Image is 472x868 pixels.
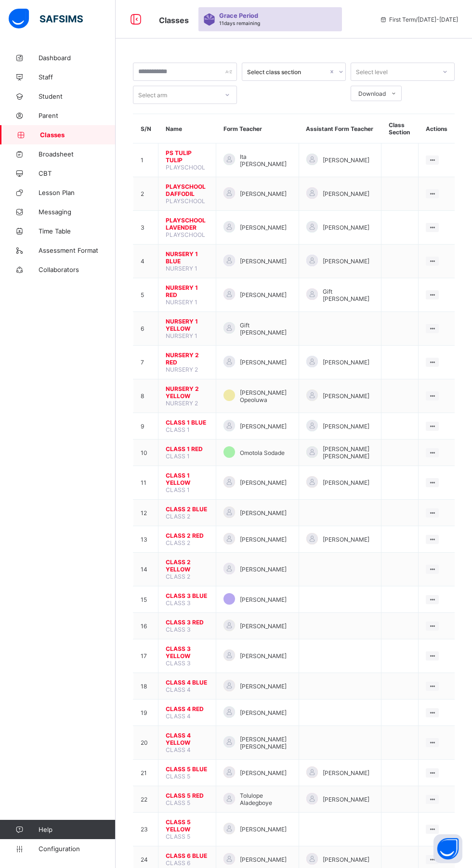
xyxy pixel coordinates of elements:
td: 1 [133,143,158,177]
span: Staff [39,73,116,81]
td: 14 [133,553,158,586]
span: Grace Period [219,12,258,19]
span: Student [39,92,116,100]
span: CLASS 3 RED [166,619,209,626]
span: [PERSON_NAME] [240,566,287,573]
span: CLASS 1 [166,486,190,493]
span: Broadsheet [39,150,116,158]
span: Help [39,826,115,833]
td: 16 [133,613,158,639]
th: S/N [133,114,158,143]
span: Classes [159,15,189,25]
span: [PERSON_NAME] [323,856,369,863]
span: [PERSON_NAME] [323,190,369,197]
span: [PERSON_NAME] [240,359,287,366]
td: 4 [133,245,158,278]
td: 2 [133,177,158,211]
span: NURSERY 2 [166,400,198,407]
span: [PERSON_NAME] [323,796,369,803]
span: Ita [PERSON_NAME] [240,153,291,168]
td: 19 [133,700,158,726]
th: Assistant Form Teacher [299,114,381,143]
td: 23 [133,813,158,846]
span: [PERSON_NAME] [240,596,287,603]
span: CLASS 1 [166,453,190,460]
span: [PERSON_NAME] [323,392,369,400]
td: 18 [133,673,158,700]
span: [PERSON_NAME] [240,622,287,630]
span: [PERSON_NAME] [323,536,369,543]
span: CLASS 2 [166,539,190,546]
span: [PERSON_NAME] [323,224,369,231]
span: NURSERY 1 [166,298,197,306]
span: NURSERY 1 RED [166,284,209,298]
th: Form Teacher [216,114,299,143]
span: Assessment Format [39,246,116,254]
span: NURSERY 1 [166,265,197,272]
td: 3 [133,211,158,245]
th: Class Section [381,114,419,143]
span: CLASS 5 [166,773,190,780]
span: CLASS 4 [166,686,191,693]
div: Select arm [138,86,167,104]
span: CLASS 4 [166,746,191,753]
span: CLASS 5 RED [166,792,209,799]
td: 20 [133,726,158,760]
span: PLAYSCHOOL [166,164,205,171]
td: 13 [133,526,158,553]
img: safsims [9,9,83,29]
span: CLASS 2 [166,513,190,520]
span: PLAYSCHOOL LAVENDER [166,217,209,231]
span: CLASS 1 YELLOW [166,472,209,486]
span: PLAYSCHOOL DAFFODIL [166,183,209,197]
span: CLASS 4 RED [166,705,209,713]
span: PLAYSCHOOL [166,231,205,238]
span: [PERSON_NAME] [240,423,287,430]
span: [PERSON_NAME] [240,856,287,863]
span: NURSERY 1 [166,332,197,339]
span: CBT [39,169,116,177]
div: Select class section [247,68,328,76]
span: [PERSON_NAME] [323,258,369,265]
span: [PERSON_NAME] [240,536,287,543]
span: CLASS 4 YELLOW [166,732,209,746]
span: CLASS 2 [166,573,190,580]
td: 10 [133,440,158,466]
img: sticker-purple.71386a28dfed39d6af7621340158ba97.svg [203,13,215,26]
span: NURSERY 2 [166,366,198,373]
span: CLASS 5 BLUE [166,765,209,773]
span: [PERSON_NAME] [240,224,287,231]
div: Select level [356,63,388,81]
span: CLASS 2 YELLOW [166,558,209,573]
td: 11 [133,466,158,500]
span: CLASS 4 [166,713,191,720]
td: 6 [133,312,158,346]
span: [PERSON_NAME] [323,769,369,777]
span: Messaging [39,208,116,216]
span: [PERSON_NAME] [240,769,287,777]
span: Download [358,90,386,97]
span: [PERSON_NAME] [PERSON_NAME] [323,445,374,460]
span: NURSERY 2 RED [166,351,209,366]
td: 7 [133,346,158,379]
span: [PERSON_NAME] [240,479,287,486]
span: [PERSON_NAME] [240,826,287,833]
span: NURSERY 2 YELLOW [166,385,209,400]
span: [PERSON_NAME] Opeoluwa [240,389,291,403]
span: [PERSON_NAME] [323,479,369,486]
span: CLASS 4 BLUE [166,679,209,686]
span: Gift [PERSON_NAME] [240,322,291,336]
td: 5 [133,278,158,312]
th: Actions [419,114,455,143]
span: Lesson Plan [39,189,116,196]
span: Collaborators [39,266,116,273]
td: 12 [133,500,158,526]
span: PLAYSCHOOL [166,197,205,205]
span: CLASS 2 BLUE [166,505,209,513]
button: Open asap [433,834,462,863]
th: Name [158,114,216,143]
span: [PERSON_NAME] [240,509,287,517]
span: [PERSON_NAME] [323,359,369,366]
span: session/term information [380,16,458,23]
span: CLASS 3 [166,626,191,633]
